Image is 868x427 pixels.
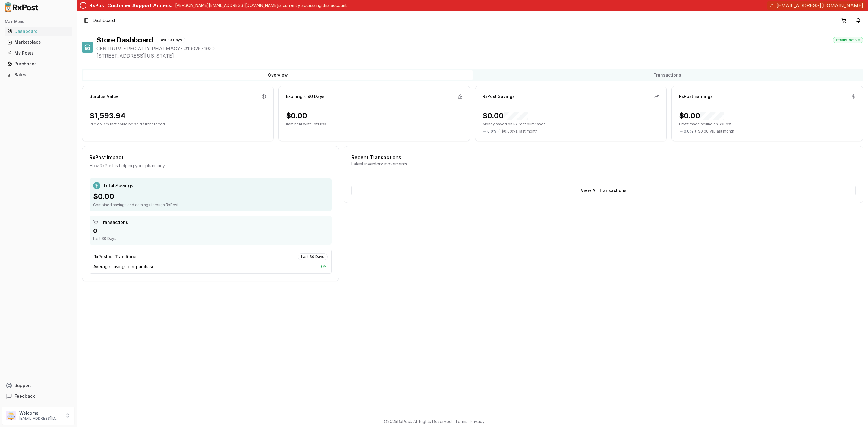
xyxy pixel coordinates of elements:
div: Sales [7,72,70,78]
div: Status: Active [833,37,863,43]
button: Dashboard [2,27,74,36]
a: Privacy [470,419,485,424]
div: Recent Transactions [351,154,856,161]
span: [STREET_ADDRESS][US_STATE] [96,52,863,59]
div: RxPost Savings [483,93,515,99]
p: Imminent write-off risk [286,122,463,127]
div: Purchases [7,61,70,67]
a: My Posts [5,48,72,58]
img: RxPost Logo [2,2,41,12]
div: Last 30 Days [156,37,185,43]
div: Last 30 Days [93,236,328,241]
div: $0.00 [286,111,307,121]
div: How RxPost is helping your pharmacy [90,163,332,169]
span: 0.0 % [487,129,497,134]
button: Overview [83,70,473,80]
button: Transactions [473,70,862,80]
button: Purchases [2,59,74,69]
div: Last 30 Days [298,253,328,260]
div: Surplus Value [90,93,119,99]
a: Dashboard [5,26,72,37]
p: [EMAIL_ADDRESS][DOMAIN_NAME] [19,416,61,421]
span: Dashboard [93,17,115,24]
p: Money saved on RxPost purchases [483,122,659,127]
span: Feedback [14,393,35,399]
div: $0.00 [93,192,328,201]
span: ( - $0.00 ) vs. last month [498,129,538,134]
div: $1,593.94 [90,111,126,121]
h2: Main Menu [5,19,72,24]
button: My Posts [2,48,74,58]
div: RxPost Impact [90,154,332,161]
button: Feedback [2,391,74,402]
span: [EMAIL_ADDRESS][DOMAIN_NAME] [776,2,863,9]
button: Sales [2,70,74,80]
button: Support [2,380,74,391]
p: Welcome [19,410,61,416]
div: Combined savings and earnings through RxPost [93,203,328,207]
div: RxPost Customer Support Access: [89,2,173,9]
div: $0.00 [679,111,724,121]
div: Dashboard [7,28,70,34]
nav: breadcrumb [93,17,115,24]
span: CENTRUM SPECIALTY PHARMACY • # 1902571920 [96,45,863,52]
div: Expiring ≤ 90 Days [286,93,325,99]
a: Sales [5,69,72,80]
span: Transactions [100,219,128,225]
div: RxPost vs Traditional [93,254,138,260]
img: User avatar [6,411,16,420]
div: 0 [93,227,328,235]
a: Marketplace [5,37,72,48]
span: Total Savings [103,182,133,189]
div: Latest inventory movements [351,161,856,167]
span: Average savings per purchase: [93,264,156,270]
div: Marketplace [7,39,70,45]
div: RxPost Earnings [679,93,713,99]
a: Purchases [5,58,72,69]
h1: Store Dashboard [96,35,153,45]
span: 0 % [321,264,328,270]
button: Marketplace [2,37,74,47]
p: Idle dollars that could be sold / transferred [90,122,266,127]
span: ( - $0.00 ) vs. last month [695,129,734,134]
p: Profit made selling on RxPost [679,122,856,127]
div: $0.00 [483,111,528,121]
div: My Posts [7,50,70,56]
span: 0.0 % [684,129,693,134]
a: Terms [455,419,467,424]
button: View All Transactions [351,186,856,195]
p: [PERSON_NAME][EMAIL_ADDRESS][DOMAIN_NAME] is currently accessing this account. [175,2,348,8]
